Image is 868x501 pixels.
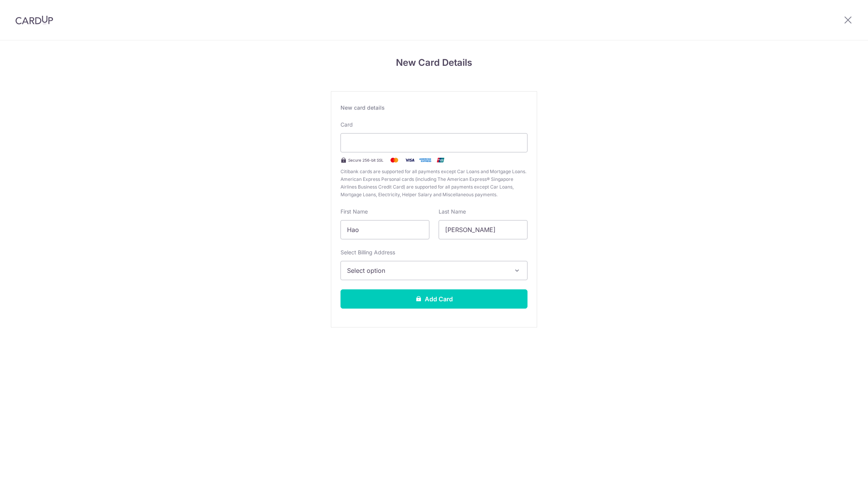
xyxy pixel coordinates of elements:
[348,157,384,163] span: Secure 256-bit SSL
[439,208,466,215] label: Last Name
[347,266,507,275] span: Select option
[331,56,537,70] h4: New Card Details
[341,249,395,256] label: Select Billing Address
[341,289,527,309] button: Add Card
[341,104,527,112] div: New card details
[341,220,429,239] input: Cardholder First Name
[341,208,368,215] label: First Name
[341,121,353,129] label: Card
[433,155,448,165] img: .alt.unionpay
[341,261,527,280] button: Select option
[15,15,53,25] img: CardUp
[387,155,402,165] img: Mastercard
[347,138,521,147] iframe: Secure payment input frame
[417,155,433,165] img: .alt.amex
[341,168,527,199] span: Citibank cards are supported for all payments except Car Loans and Mortgage Loans. American Expre...
[402,155,417,165] img: Visa
[439,220,527,239] input: Cardholder Last Name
